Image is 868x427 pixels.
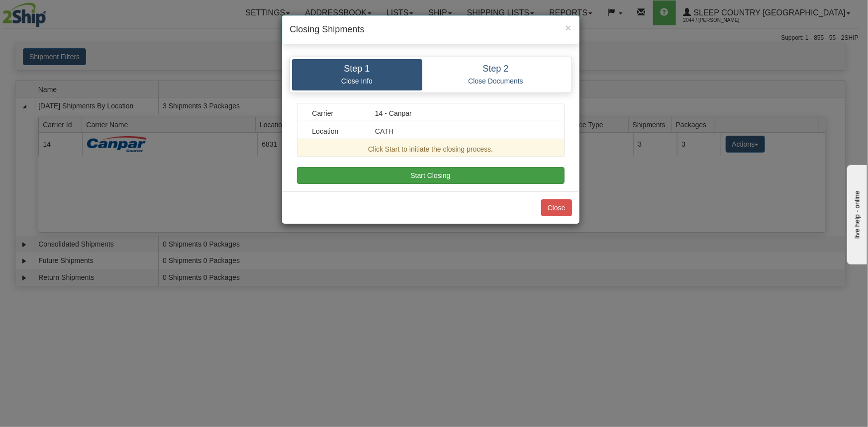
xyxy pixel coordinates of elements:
h4: Step 1 [299,64,415,74]
button: Close [541,199,572,216]
div: CATH [368,126,557,136]
div: Carrier [305,108,368,118]
button: Close [565,22,571,33]
h4: Step 2 [430,64,562,74]
p: Close Documents [430,77,562,85]
div: Click Start to initiate the closing process. [305,144,557,154]
p: Close Info [299,77,415,85]
button: Start Closing [297,167,565,184]
span: × [565,22,571,33]
a: Step 2 Close Documents [422,59,570,90]
a: Step 1 Close Info [292,59,422,90]
div: 14 - Canpar [368,108,557,118]
h4: Closing Shipments [290,23,572,36]
div: Location [305,126,368,136]
div: live help - online [7,8,92,16]
iframe: chat widget [845,163,867,264]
